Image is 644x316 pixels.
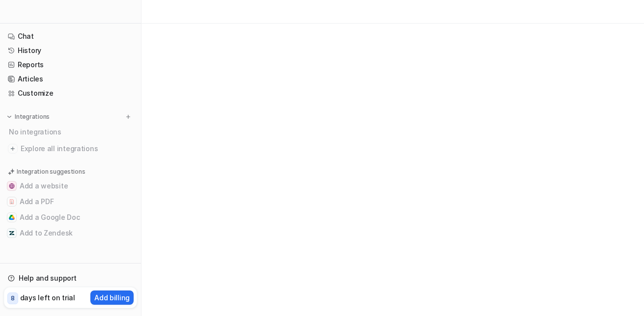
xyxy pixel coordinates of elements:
a: Articles [4,72,137,86]
img: Add to Zendesk [9,230,15,236]
a: History [4,44,137,57]
p: Integrations [15,113,50,121]
button: Add to ZendeskAdd to Zendesk [4,225,137,241]
a: Explore all integrations [4,142,137,156]
button: Integrations [4,112,53,122]
p: Add billing [94,292,130,303]
img: Add a website [9,183,15,189]
span: Explore all integrations [21,141,133,157]
button: Add a websiteAdd a website [4,178,137,194]
img: explore all integrations [8,144,18,154]
p: days left on trial [20,292,75,303]
img: menu_add.svg [125,113,132,120]
img: expand menu [6,113,13,120]
button: Add a PDFAdd a PDF [4,194,137,210]
button: Add billing [90,290,134,305]
a: Help and support [4,271,137,285]
div: No integrations [6,124,137,140]
img: Add a Google Doc [9,214,15,220]
button: Add a Google DocAdd a Google Doc [4,210,137,225]
p: 8 [11,294,15,303]
a: Chat [4,29,137,43]
a: Customize [4,86,137,100]
img: Add a PDF [9,199,15,205]
a: Reports [4,58,137,72]
p: Integration suggestions [17,167,85,176]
